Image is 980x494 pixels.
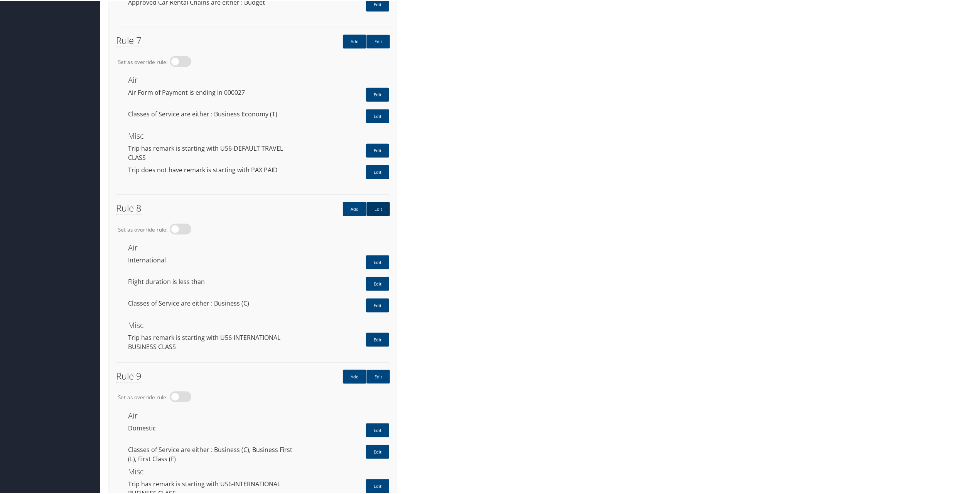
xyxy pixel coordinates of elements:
div: Classes of Service are either : Business Economy (T) [122,109,304,118]
a: Edit [366,202,390,215]
a: Add [343,202,366,215]
a: Edit [366,255,389,269]
a: Edit [366,298,389,312]
a: Edit [366,143,389,157]
label: Set as override rule: [118,393,168,400]
h3: Air [128,76,389,83]
div: Classes of Service are either : Business (C) [122,298,304,307]
span: Rule 7 [116,33,142,46]
a: Add [343,34,366,48]
h3: Misc [128,321,389,328]
span: Rule 8 [116,201,142,214]
div: International [122,255,304,264]
label: Set as override rule: [118,225,168,233]
div: Trip has remark is starting with U56-DEFAULT TRAVEL CLASS [122,143,304,161]
div: Flight duration is less than [122,276,304,286]
h3: Air [128,411,389,419]
a: Add [343,369,366,383]
h3: Misc [128,131,389,139]
a: Edit [366,423,389,437]
h3: Air [128,243,389,251]
a: Edit [366,87,389,101]
a: Edit [366,369,390,383]
a: Edit [366,165,389,178]
a: Edit [366,479,389,492]
a: Edit [366,332,389,346]
a: Edit [366,109,389,123]
a: Edit [366,34,390,48]
span: Rule 9 [116,369,142,382]
a: Edit [366,276,389,290]
label: Set as override rule: [118,57,168,65]
div: Air Form of Payment is ending in 000027 [122,87,304,96]
div: Trip has remark is starting with U56-INTERNATIONAL BUSINESS CLASS [122,332,304,351]
div: Trip does not have remark is starting with PAX PAID [122,165,304,174]
div: Classes of Service are either : Business (C), Business First (L), First Class (F) [122,444,304,463]
a: Edit [366,444,389,458]
h3: Misc [128,467,389,475]
div: Domestic [122,423,304,432]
